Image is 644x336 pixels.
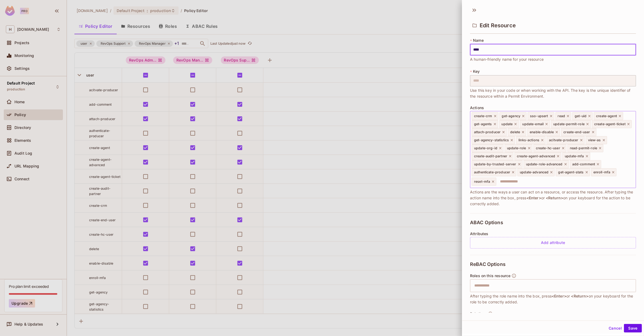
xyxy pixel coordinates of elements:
[555,112,571,120] div: read
[518,138,539,142] span: links-actions
[586,136,607,144] div: view-as
[588,138,601,142] span: view-as
[596,114,617,118] span: create-agent
[570,146,597,150] span: read-permit-role
[565,154,584,158] span: update-mfa
[507,146,526,150] span: update-role
[594,122,626,126] span: create-agent-ticket
[520,120,550,128] div: update-email
[474,138,509,142] span: get-agency-statistics
[474,162,516,166] span: update-by-trusted-server
[510,130,520,134] span: delete
[546,196,563,200] span: <Return>
[624,324,642,333] button: Save
[593,170,611,174] span: enroll-mfa
[472,120,498,128] div: get-agents
[470,189,636,207] span: Actions are the ways a user can act on a resource, or access the resource. After typing the actio...
[508,128,526,136] div: delete
[572,112,593,120] div: get-uid
[524,160,569,168] div: update-role-advanced
[474,180,490,184] span: reset-mfa
[474,114,492,118] span: create-crm
[472,152,513,160] div: create-audit-partner
[514,152,561,160] div: create-agent-advanced
[572,162,595,166] span: add-comment
[470,293,636,305] span: After typing the role name into the box, press or on your keyboard for the role to be correctly a...
[516,136,545,144] div: links-actions
[527,128,560,136] div: enable-disable
[517,168,555,176] div: update-advanced
[561,128,596,136] div: create-end-user
[502,122,513,126] span: update
[474,130,501,134] span: attach-producer
[472,128,507,136] div: attach-producer
[470,87,636,99] span: Use this key in your code or when working with the API. The key is the unique identifier of the r...
[470,312,487,316] span: Relations
[474,146,497,150] span: update-org-id
[480,22,516,29] span: Edit Resource
[571,294,588,298] span: <Return>
[470,237,636,249] div: Add attribute
[473,38,484,43] span: Name
[607,324,624,333] button: Cancel
[472,136,515,144] div: get-agency-statistics
[499,120,519,128] div: update
[567,144,603,152] div: read-permit-role
[594,112,623,120] div: create-agent
[591,168,617,176] div: enroll-mfa
[526,162,563,166] span: update-role-advanced
[562,152,590,160] div: update-mfa
[473,69,480,74] span: Key
[551,120,591,128] div: update-permit-role
[533,144,566,152] div: create-hc-user
[592,120,632,128] div: create-agent-ticket
[470,232,488,236] span: Attributes
[526,196,541,200] span: <Enter>
[502,114,521,118] span: get-agency
[528,112,554,120] div: sso-upsert
[470,106,484,110] span: Actions
[499,112,527,120] div: get-agency
[520,170,548,174] span: update-advanced
[558,114,565,118] span: read
[556,168,590,176] div: get-agent-stats
[558,170,584,174] span: get-agent-stats
[470,220,503,225] span: ABAC Options
[575,114,586,118] span: get-uid
[472,168,516,176] div: authenticate-producer
[470,56,544,62] span: A human-friendly name for your resource
[472,178,496,186] div: reset-mfa
[547,136,585,144] div: acitvate-producer
[530,130,554,134] span: enable-disable
[505,144,532,152] div: update-role
[472,160,522,168] div: update-by-trusted-server
[517,154,555,158] span: create-agent-advanced
[472,144,503,152] div: update-org-id
[474,122,492,126] span: get-agents
[474,154,507,158] span: create-audit-partner
[536,146,560,150] span: create-hc-user
[552,294,566,298] span: <Enter>
[549,138,578,142] span: acitvate-producer
[472,112,498,120] div: create-crm
[474,170,510,174] span: authenticate-producer
[530,114,548,118] span: sso-upsert
[563,130,590,134] span: create-end-user
[553,122,585,126] span: update-permit-role
[570,160,601,168] div: add-comment
[522,122,544,126] span: update-email
[470,262,506,267] span: ReBAC Options
[470,274,510,278] span: Roles on this resource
